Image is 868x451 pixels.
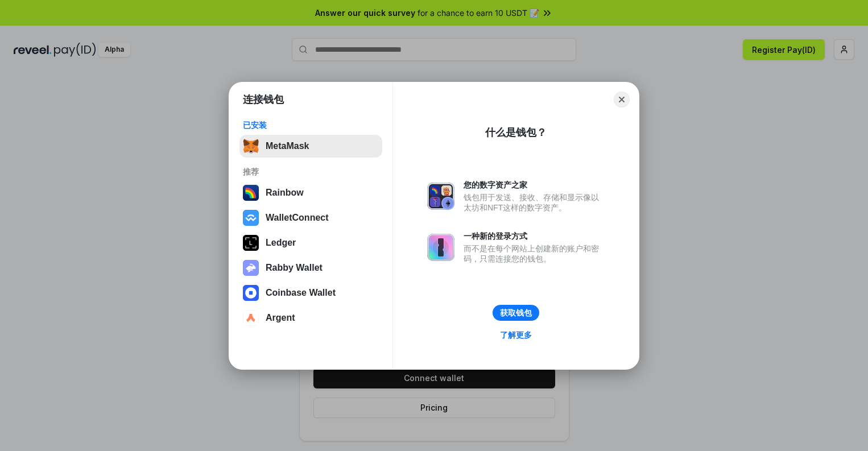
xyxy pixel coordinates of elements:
div: 您的数字资产之家 [464,180,605,190]
div: 什么是钱包？ [485,126,547,139]
img: svg+xml,%3Csvg%20width%3D%22120%22%20height%3D%22120%22%20viewBox%3D%220%200%20120%20120%22%20fil... [243,185,259,201]
div: 推荐 [243,167,379,177]
button: Ledger [239,231,382,254]
div: Rabby Wallet [266,263,323,273]
div: 已安装 [243,120,379,130]
button: Argent [239,307,382,329]
div: Coinbase Wallet [266,288,336,298]
button: MetaMask [239,135,382,158]
a: 了解更多 [493,328,539,342]
button: Coinbase Wallet [239,282,382,304]
div: 钱包用于发送、接收、存储和显示像以太坊和NFT这样的数字资产。 [464,192,605,213]
img: svg+xml,%3Csvg%20width%3D%2228%22%20height%3D%2228%22%20viewBox%3D%220%200%2028%2028%22%20fill%3D... [243,210,259,226]
img: svg+xml,%3Csvg%20xmlns%3D%22http%3A%2F%2Fwww.w3.org%2F2000%2Fsvg%22%20fill%3D%22none%22%20viewBox... [427,183,454,210]
div: Ledger [266,238,296,248]
img: svg+xml,%3Csvg%20xmlns%3D%22http%3A%2F%2Fwww.w3.org%2F2000%2Fsvg%22%20width%3D%2228%22%20height%3... [243,235,259,251]
button: Rainbow [239,181,382,204]
img: svg+xml,%3Csvg%20xmlns%3D%22http%3A%2F%2Fwww.w3.org%2F2000%2Fsvg%22%20fill%3D%22none%22%20viewBox... [243,260,259,276]
img: svg+xml,%3Csvg%20fill%3D%22none%22%20height%3D%2233%22%20viewBox%3D%220%200%2035%2033%22%20width%... [243,138,259,154]
h1: 连接钱包 [243,93,284,106]
button: 获取钱包 [493,305,539,321]
div: 了解更多 [500,330,532,340]
div: WalletConnect [266,213,329,223]
div: Argent [266,313,295,323]
div: Rainbow [266,188,304,198]
div: 而不是在每个网站上创建新的账户和密码，只需连接您的钱包。 [464,243,605,264]
button: Close [614,92,630,107]
div: MetaMask [266,141,309,151]
div: 获取钱包 [500,308,532,318]
button: WalletConnect [239,206,382,229]
img: svg+xml,%3Csvg%20width%3D%2228%22%20height%3D%2228%22%20viewBox%3D%220%200%2028%2028%22%20fill%3D... [243,310,259,326]
div: 一种新的登录方式 [464,231,605,241]
img: svg+xml,%3Csvg%20width%3D%2228%22%20height%3D%2228%22%20viewBox%3D%220%200%2028%2028%22%20fill%3D... [243,285,259,301]
button: Rabby Wallet [239,256,382,279]
img: svg+xml,%3Csvg%20xmlns%3D%22http%3A%2F%2Fwww.w3.org%2F2000%2Fsvg%22%20fill%3D%22none%22%20viewBox... [427,234,454,261]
